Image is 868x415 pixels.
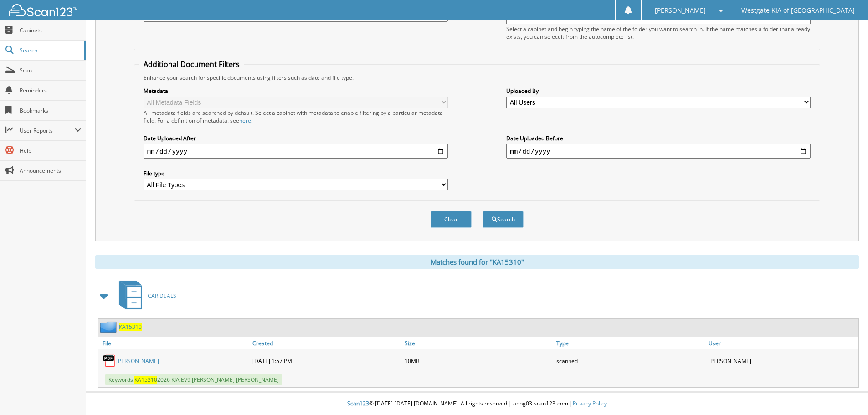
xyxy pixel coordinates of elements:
[506,87,811,95] label: Uploaded By
[506,25,811,41] div: Select a cabinet and begin typing the name of the folder you want to search in. If the name match...
[20,107,81,114] span: Bookmarks
[113,278,176,314] a: CAR DEALS
[347,400,369,407] span: Scan123
[741,8,855,13] span: Westgate KIA of [GEOGRAPHIC_DATA]
[20,46,80,54] span: Search
[20,67,81,74] span: Scan
[144,109,448,124] div: All metadata fields are searched by default. Select a cabinet with metadata to enable filtering b...
[402,337,555,349] a: Size
[144,169,448,177] label: File type
[148,292,176,300] span: CAR DEALS
[554,352,706,370] div: scanned
[250,337,402,349] a: Created
[144,87,448,95] label: Metadata
[20,167,81,174] span: Announcements
[116,357,159,365] a: [PERSON_NAME]
[103,354,116,368] img: PDF.png
[20,147,81,154] span: Help
[506,144,811,159] input: end
[20,87,81,94] span: Reminders
[706,352,858,370] div: [PERSON_NAME]
[483,211,524,228] button: Search
[86,393,868,415] div: © [DATE]-[DATE] [DOMAIN_NAME]. All rights reserved | appg03-scan123-com |
[144,144,448,159] input: start
[139,74,815,82] div: Enhance your search for specific documents using filters such as date and file type.
[655,8,706,13] span: [PERSON_NAME]
[105,374,282,385] span: Keywords: 2026 KIA EV9 [PERSON_NAME] [PERSON_NAME]
[139,59,244,69] legend: Additional Document Filters
[20,127,75,134] span: User Reports
[554,337,706,349] a: Type
[706,337,858,349] a: User
[20,26,81,34] span: Cabinets
[119,323,142,331] a: KA15310
[95,255,859,269] div: Matches found for "KA15310"
[134,376,157,384] span: KA15310
[822,371,868,415] iframe: Chat Widget
[144,134,448,142] label: Date Uploaded After
[506,134,811,142] label: Date Uploaded Before
[402,352,555,370] div: 10MB
[9,4,77,16] img: scan123-logo-white.svg
[100,321,119,333] img: folder2.png
[573,400,607,407] a: Privacy Policy
[98,337,250,349] a: File
[431,211,472,228] button: Clear
[239,117,251,124] a: here
[250,352,402,370] div: [DATE] 1:57 PM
